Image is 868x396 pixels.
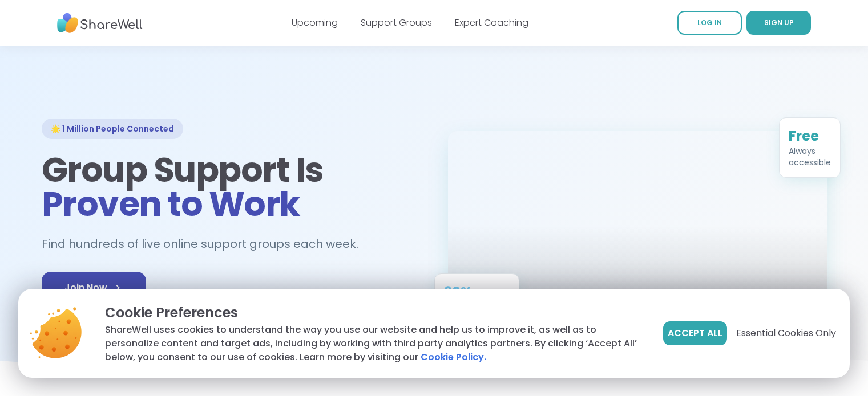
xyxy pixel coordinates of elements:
a: Join Now [42,272,146,304]
a: Expert Coaching [455,16,528,29]
span: Accept All [668,326,722,340]
span: SIGN UP [764,18,794,27]
div: Always accessible [789,145,831,168]
img: ShareWell Nav Logo [57,7,143,39]
a: LOG IN [677,11,742,35]
div: 90% [444,283,510,301]
a: Cookie Policy. [421,350,486,364]
span: Join Now [64,281,123,295]
span: Proven to Work [42,180,300,228]
a: SIGN UP [746,11,811,35]
h2: Find hundreds of live online support groups each week. [42,235,370,254]
a: Support Groups [361,16,432,29]
p: Cookie Preferences [105,303,645,323]
div: 🌟 1 Million People Connected [42,119,183,139]
p: ShareWell uses cookies to understand the way you use our website and help us to improve it, as we... [105,323,645,364]
h1: Group Support Is [42,153,421,221]
span: Essential Cookies Only [736,326,836,340]
a: Upcoming [292,16,338,29]
div: Free [789,127,831,145]
span: LOG IN [697,18,722,27]
button: Accept All [663,321,727,345]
